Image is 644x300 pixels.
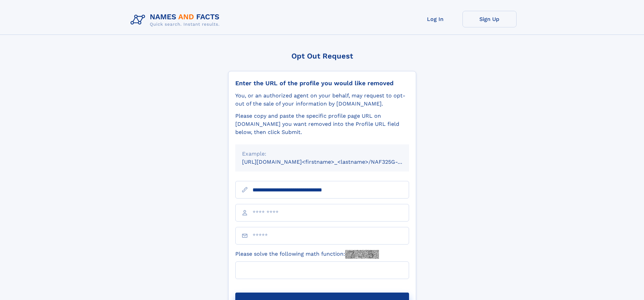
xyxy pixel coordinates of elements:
div: Please copy and paste the specific profile page URL on [DOMAIN_NAME] you want removed into the Pr... [235,112,409,136]
label: Please solve the following math function: [235,250,379,259]
a: Sign Up [462,11,517,27]
img: Logo Names and Facts [128,11,225,29]
div: Example: [242,150,402,158]
div: You, or an authorized agent on your behalf, may request to opt-out of the sale of your informatio... [235,92,409,108]
div: Opt Out Request [228,52,416,60]
div: Enter the URL of the profile you would like removed [235,79,409,87]
a: Log In [408,11,462,27]
small: [URL][DOMAIN_NAME]<firstname>_<lastname>/NAF325G-xxxxxxxx [242,159,422,165]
